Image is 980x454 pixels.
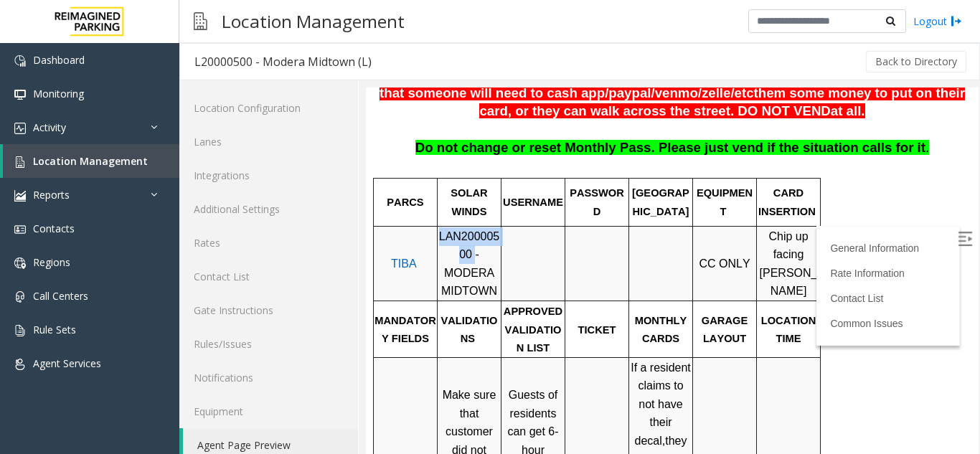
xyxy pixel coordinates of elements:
span: Dashboard [33,53,85,67]
a: Common Issues [464,230,537,242]
span: If a resident claims to not have their decal [265,274,328,359]
span: PASSWORD [204,100,258,130]
span: Do not change or reset Monthly Pass. Please just vend if the situation calls for it [50,52,560,67]
img: 'icon' [14,325,26,336]
button: Back to Directory [866,51,966,72]
span: Agent Services [33,356,101,370]
span: LAN20000500 - MODERA MIDTOWN [73,143,134,210]
a: Location Management [3,144,179,178]
a: Additional Settings [179,192,358,226]
a: Equipment [179,394,358,428]
span: EQUIPMENT [331,100,387,130]
span: . [560,52,563,67]
a: Integrations [179,159,358,192]
a: Rules/Issues [179,327,358,361]
span: Reports [33,188,70,202]
span: USERNAME [137,109,197,120]
span: GARAGE LAYOUT [336,227,385,257]
span: VALIDATIONS [75,227,132,257]
div: L20000500 - Modera Midtown (L) [194,52,372,71]
img: 'icon' [14,123,26,134]
span: CC ONLY [333,170,384,182]
span: Rule Sets [33,323,76,336]
img: logout [951,14,962,29]
span: Monitoring [33,87,84,100]
span: Guests of residents can get 6-hour validations from the concierge [140,301,197,424]
span: CARD INSERTION [392,100,450,130]
span: Contacts [33,222,75,235]
img: 'icon' [14,55,26,67]
img: 'icon' [14,224,26,235]
a: Contact List [464,205,517,217]
a: Rate Information [464,180,539,191]
span: APPROVED VALIDATION LIST [138,218,199,266]
a: Lanes [179,125,358,159]
a: Contact List [179,260,358,293]
span: Call Centers [33,289,88,303]
a: Rates [179,226,358,260]
img: 'icon' [14,359,26,370]
span: SOLAR WINDS [85,100,124,130]
img: 'icon' [14,257,26,269]
img: pageIcon [194,4,207,39]
span: at all. [465,16,499,31]
span: Regions [33,255,70,269]
img: 'icon' [14,291,26,303]
span: Activity [33,120,66,134]
a: General Information [464,155,553,166]
span: LOCATION TIME [395,227,453,257]
span: MONTHLY CARDS [269,227,324,257]
a: TIBA [25,170,51,182]
img: 'icon' [14,156,26,168]
img: Open/Close Sidebar Menu [592,144,606,159]
h3: Location Management [215,4,412,39]
a: Gate Instructions [179,293,358,327]
a: Location Configuration [179,91,358,125]
img: 'icon' [14,190,26,202]
span: [GEOGRAPHIC_DATA] [266,100,324,130]
span: Location Management [33,154,148,168]
span: MANDATORY FIELDS [9,227,70,257]
span: , [296,347,299,359]
span: PARCS [21,109,57,120]
a: Notifications [179,361,358,394]
a: Logout [913,14,962,29]
img: 'icon' [14,89,26,100]
span: TICKET [212,237,250,248]
span: Chip up facing [PERSON_NAME] [394,143,452,210]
